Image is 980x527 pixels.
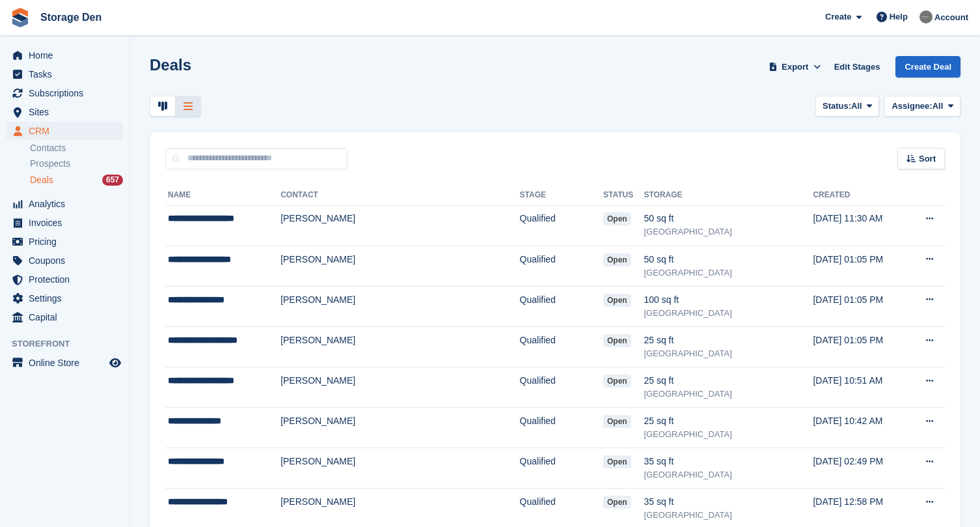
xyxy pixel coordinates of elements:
span: open [603,375,631,388]
div: [GEOGRAPHIC_DATA] [644,225,813,238]
a: menu [7,103,123,121]
a: menu [7,65,123,83]
a: menu [7,214,123,232]
span: Deals [30,174,53,186]
td: [DATE] 11:30 AM [813,205,908,246]
td: [PERSON_NAME] [280,246,519,286]
span: Online Store [29,354,107,372]
td: [DATE] 10:42 AM [813,408,908,448]
a: menu [7,289,123,307]
span: open [603,212,631,225]
span: Create [825,10,851,23]
div: 50 sq ft [644,212,813,225]
td: [DATE] 01:05 PM [813,286,908,326]
td: [DATE] 02:49 PM [813,448,908,489]
td: [DATE] 01:05 PM [813,246,908,286]
div: 35 sq ft [644,495,813,509]
span: open [603,334,631,347]
h1: Deals [150,56,191,74]
span: Tasks [29,65,107,83]
th: Contact [280,185,519,206]
div: 25 sq ft [644,414,813,428]
div: 25 sq ft [644,374,813,388]
img: stora-icon-8386f47178a22dfd0bd8f6a31ec36ba5ce8667c1dd55bd0f319d3a0aa187defe.svg [10,8,30,27]
button: Status: All [815,96,879,117]
td: Qualified [520,246,603,286]
div: [GEOGRAPHIC_DATA] [644,347,813,360]
a: menu [7,308,123,326]
span: All [851,100,862,113]
span: Invoices [29,214,107,232]
span: All [932,100,944,113]
th: Stage [520,185,603,206]
span: open [603,496,631,509]
a: Storage Den [35,7,107,28]
a: menu [7,233,123,251]
div: [GEOGRAPHIC_DATA] [644,468,813,481]
div: [GEOGRAPHIC_DATA] [644,428,813,441]
span: Protection [29,270,107,289]
span: Help [890,10,908,23]
th: Storage [644,185,813,206]
img: Brian Barbour [919,10,932,23]
span: Assignee: [892,100,932,113]
a: menu [7,270,123,289]
button: Export [767,56,824,78]
a: menu [7,195,123,213]
td: [DATE] 10:51 AM [813,367,908,408]
span: Status: [823,100,851,113]
td: [PERSON_NAME] [280,448,519,489]
span: CRM [29,122,107,140]
th: Name [165,185,280,206]
span: Sort [919,152,936,165]
div: [GEOGRAPHIC_DATA] [644,307,813,320]
div: [GEOGRAPHIC_DATA] [644,388,813,401]
a: menu [7,354,123,372]
div: 657 [102,175,123,186]
a: menu [7,46,123,64]
span: Pricing [29,233,107,251]
td: Qualified [520,205,603,246]
span: Coupons [29,251,107,270]
a: Contacts [30,142,123,154]
span: Sites [29,103,107,121]
a: menu [7,122,123,140]
div: [GEOGRAPHIC_DATA] [644,509,813,522]
button: Assignee: All [884,96,960,117]
span: Home [29,46,107,64]
a: Prospects [30,157,123,171]
td: Qualified [520,367,603,408]
span: open [603,294,631,307]
span: Prospects [30,158,70,170]
span: Analytics [29,195,107,213]
th: Created [813,185,908,206]
a: Edit Stages [829,56,886,78]
a: Deals 657 [30,173,123,187]
a: Create Deal [895,56,960,78]
td: Qualified [520,408,603,448]
td: Qualified [520,448,603,489]
td: Qualified [520,286,603,326]
a: menu [7,84,123,102]
span: Account [934,11,968,24]
span: Storefront [12,337,129,350]
th: Status [603,185,644,206]
div: 100 sq ft [644,293,813,307]
td: [DATE] 01:05 PM [813,326,908,367]
div: 25 sq ft [644,334,813,347]
span: Capital [29,308,107,326]
span: open [603,455,631,468]
div: 50 sq ft [644,253,813,266]
td: [PERSON_NAME] [280,367,519,408]
td: Qualified [520,326,603,367]
a: menu [7,251,123,270]
td: [PERSON_NAME] [280,286,519,326]
div: 35 sq ft [644,455,813,468]
td: [PERSON_NAME] [280,408,519,448]
span: Subscriptions [29,84,107,102]
td: [PERSON_NAME] [280,326,519,367]
td: [PERSON_NAME] [280,205,519,246]
a: Preview store [107,355,123,371]
div: [GEOGRAPHIC_DATA] [644,266,813,279]
span: open [603,253,631,266]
